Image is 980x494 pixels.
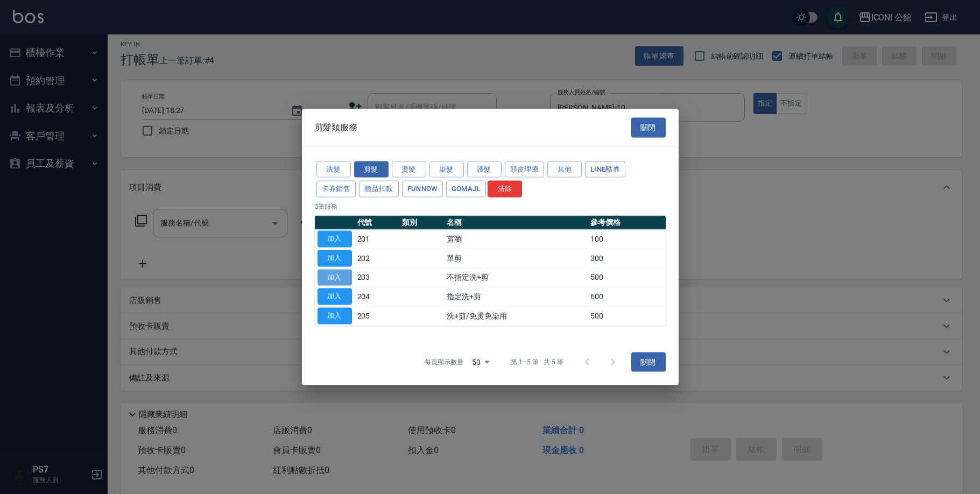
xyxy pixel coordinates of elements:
[318,288,352,305] button: 加入
[444,287,588,306] td: 指定洗+剪
[467,161,502,178] button: 護髮
[505,161,545,178] button: 頭皮理療
[588,216,666,230] th: 參考價格
[588,306,666,326] td: 500
[318,308,352,324] button: 加入
[468,347,493,376] div: 50
[355,229,399,249] td: 201
[511,357,563,366] p: 第 1–5 筆 共 5 筆
[355,249,399,268] td: 202
[547,161,582,178] button: 其他
[631,118,666,138] button: 關閉
[399,216,444,230] th: 類別
[359,181,399,197] button: 贈品扣款
[588,249,666,268] td: 300
[429,161,464,178] button: 染髮
[631,352,666,372] button: 關閉
[315,122,358,133] span: 剪髮類服務
[316,181,356,197] button: 卡券銷售
[425,357,463,366] p: 每頁顯示數量
[588,229,666,249] td: 100
[488,181,522,197] button: 清除
[402,181,443,197] button: FUNNOW
[355,287,399,306] td: 204
[444,249,588,268] td: 單剪
[354,161,389,178] button: 剪髮
[318,250,352,266] button: 加入
[446,181,486,197] button: GOMAJL
[444,268,588,287] td: 不指定洗+剪
[318,231,352,248] button: 加入
[444,306,588,326] td: 洗+剪/免燙免染用
[355,306,399,326] td: 205
[392,161,426,178] button: 燙髮
[316,161,351,178] button: 洗髮
[585,161,625,178] button: LINE酷券
[318,269,352,286] button: 加入
[315,202,666,211] p: 5 筆服務
[355,268,399,287] td: 203
[588,268,666,287] td: 500
[588,287,666,306] td: 600
[444,229,588,249] td: 剪瀏
[444,216,588,230] th: 名稱
[355,216,399,230] th: 代號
